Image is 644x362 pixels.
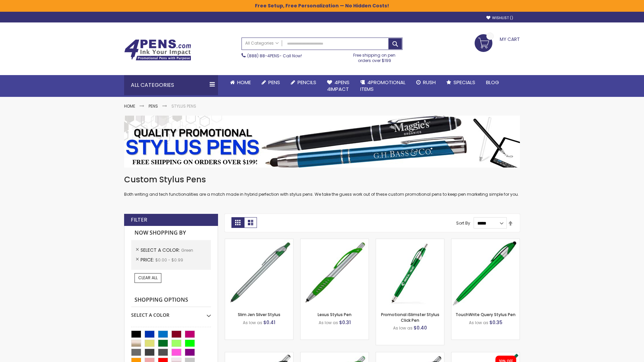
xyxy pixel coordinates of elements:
[238,312,280,317] a: Slim Jen Silver Stylus
[327,79,350,93] span: 4Pens 4impact
[231,217,244,228] strong: Grid
[393,325,413,331] span: As low as
[171,103,196,109] strong: Stylus Pens
[124,103,135,109] a: Home
[346,50,403,63] div: Free shipping on pen orders over $199
[225,75,256,90] a: Home
[131,293,211,307] strong: Shopping Options
[225,239,293,307] img: Slim Jen Silver Stylus-Green
[360,79,406,93] span: 4PROMOTIONAL ITEMS
[469,320,488,325] span: As low as
[451,239,520,307] img: TouchWrite Query Stylus Pen-Green
[131,307,211,318] div: Select A Color
[247,53,279,59] a: (888) 88-4PENS
[155,257,183,263] span: $0.00 - $0.99
[376,239,444,244] a: Promotional iSlimster Stylus Click Pen-Green
[451,239,520,244] a: TouchWrite Query Stylus Pen-Green
[243,320,262,325] span: As low as
[138,275,158,281] span: Clear All
[453,79,475,86] span: Specials
[376,239,444,307] img: Promotional iSlimster Stylus Click Pen-Green
[141,256,155,263] span: Price
[322,75,355,97] a: 4Pens4impact
[339,319,351,326] span: $0.31
[355,75,411,97] a: 4PROMOTIONALITEMS
[381,312,439,323] a: Promotional iSlimster Stylus Click Pen
[486,15,513,20] a: Wishlist
[124,174,520,185] h1: Custom Stylus Pens
[237,79,251,86] span: Home
[263,319,275,326] span: $0.41
[318,312,352,317] a: Lexus Stylus Pen
[141,247,181,253] span: Select A Color
[225,352,293,358] a: Boston Stylus Pen-Green
[456,220,470,226] label: Sort By
[242,38,282,49] a: All Categories
[489,319,502,326] span: $0.35
[301,239,369,244] a: Lexus Stylus Pen-Green
[124,174,520,197] div: Both writing and tech functionalities are a match made in hybrid perfection with stylus pens. We ...
[301,239,369,307] img: Lexus Stylus Pen-Green
[135,273,161,283] a: Clear All
[481,75,504,90] a: Blog
[131,216,147,224] strong: Filter
[225,239,293,244] a: Slim Jen Silver Stylus-Green
[247,53,302,59] span: - Call Now!
[298,79,316,86] span: Pencils
[455,312,516,317] a: TouchWrite Query Stylus Pen
[451,352,520,358] a: iSlimster II - Full Color-Green
[319,320,338,325] span: As low as
[256,75,285,90] a: Pens
[124,116,520,168] img: Stylus Pens
[124,39,191,61] img: 4Pens Custom Pens and Promotional Products
[181,247,193,253] span: Green
[441,75,481,90] a: Specials
[423,79,436,86] span: Rush
[245,41,279,46] span: All Categories
[124,75,218,95] div: All Categories
[376,352,444,358] a: Lexus Metallic Stylus Pen-Green
[414,324,427,331] span: $0.40
[486,79,499,86] span: Blog
[285,75,322,90] a: Pencils
[411,75,441,90] a: Rush
[131,226,211,240] strong: Now Shopping by
[268,79,280,86] span: Pens
[301,352,369,358] a: Boston Silver Stylus Pen-Green
[149,103,158,109] a: Pens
